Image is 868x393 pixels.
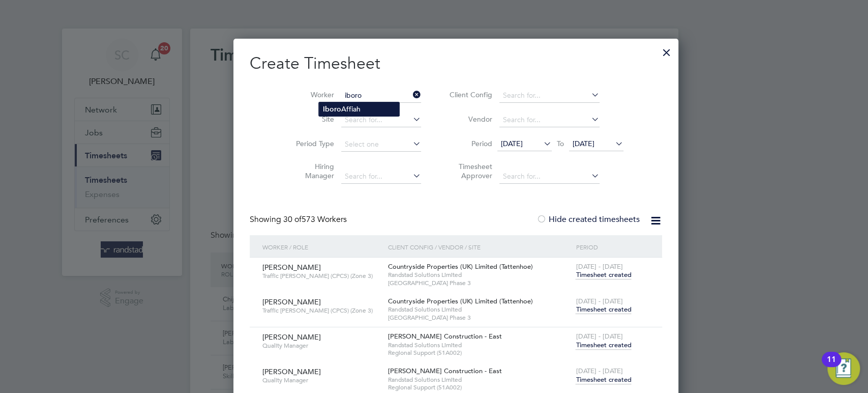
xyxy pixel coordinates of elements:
[262,332,321,342] span: [PERSON_NAME]
[388,314,571,322] span: [GEOGRAPHIC_DATA] Phase 3
[262,272,380,280] span: Traffic [PERSON_NAME] (CPCS) (Zone 3)
[499,113,600,127] input: Search for...
[262,367,321,376] span: [PERSON_NAME]
[262,342,380,350] span: Quality Manager
[573,139,594,148] span: [DATE]
[499,170,600,184] input: Search for...
[250,53,662,74] h2: Create Timesheet
[388,383,571,391] span: Regional Support (51A002)
[341,89,421,103] input: Search for...
[576,297,622,305] span: [DATE] - [DATE]
[501,139,523,148] span: [DATE]
[388,279,571,287] span: [GEOGRAPHIC_DATA] Phase 3
[388,349,571,357] span: Regional Support (51A002)
[446,139,492,148] label: Period
[827,352,860,385] button: Open Resource Center, 11 new notifications
[576,341,631,350] span: Timesheet created
[283,214,302,224] span: 30 of
[288,90,334,99] label: Worker
[388,341,571,349] span: Randstad Solutions Limited
[288,162,334,180] label: Hiring Manager
[446,115,492,124] label: Vendor
[388,297,533,305] span: Countryside Properties (UK) Limited (Tattenhoe)
[262,263,321,272] span: [PERSON_NAME]
[388,367,502,375] span: [PERSON_NAME] Construction - East
[262,376,380,384] span: Quality Manager
[250,214,349,225] div: Showing
[576,262,622,271] span: [DATE] - [DATE]
[388,305,571,314] span: Randstad Solutions Limited
[446,90,492,99] label: Client Config
[385,235,574,259] div: Client Config / Vendor / Site
[446,162,492,180] label: Timesheet Approver
[341,137,421,152] input: Select one
[288,115,334,124] label: Site
[573,235,651,259] div: Period
[288,139,334,148] label: Period Type
[323,105,341,114] b: Iboro
[341,170,421,184] input: Search for...
[388,332,502,341] span: [PERSON_NAME] Construction - East
[576,375,631,384] span: Timesheet created
[262,297,321,306] span: [PERSON_NAME]
[499,89,600,103] input: Search for...
[576,270,631,279] span: Timesheet created
[388,271,571,279] span: Randstad Solutions Limited
[388,376,571,384] span: Randstad Solutions Limited
[283,214,347,224] span: 573 Workers
[260,235,385,259] div: Worker / Role
[319,102,399,116] li: Affiah
[827,359,836,373] div: 11
[341,113,421,127] input: Search for...
[576,367,622,375] span: [DATE] - [DATE]
[388,262,533,271] span: Countryside Properties (UK) Limited (Tattenhoe)
[262,306,380,315] span: Traffic [PERSON_NAME] (CPCS) (Zone 3)
[576,305,631,314] span: Timesheet created
[554,137,567,150] span: To
[576,332,622,341] span: [DATE] - [DATE]
[536,214,640,224] label: Hide created timesheets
